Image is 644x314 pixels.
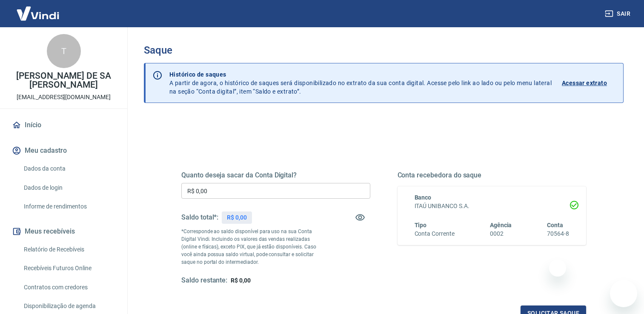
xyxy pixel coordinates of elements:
[20,241,117,258] a: Relatório de Recebíveis
[181,228,323,266] p: *Corresponde ao saldo disponível para uso na sua Conta Digital Vindi. Incluindo os valores das ve...
[227,213,247,222] p: R$ 0,00
[10,0,66,26] img: Vindi
[398,171,587,180] h5: Conta recebedora do saque
[490,222,512,228] span: Agência
[20,160,117,177] a: Dados da conta
[10,222,117,241] button: Meus recebíveis
[181,213,218,222] h5: Saldo total*:
[20,179,117,197] a: Dados de login
[415,222,427,228] span: Tipo
[169,70,552,96] p: A partir de agora, o histórico de saques será disponibilizado no extrato da sua conta digital. Ac...
[20,279,117,296] a: Contratos com credores
[181,276,227,285] h5: Saldo restante:
[415,194,432,201] span: Banco
[20,198,117,215] a: Informe de rendimentos
[7,71,120,89] p: [PERSON_NAME] DE SA [PERSON_NAME]
[10,141,117,160] button: Meu cadastro
[610,280,637,307] iframe: Botão para abrir a janela de mensagens
[181,171,370,180] h5: Quanto deseja sacar da Conta Digital?
[231,277,251,284] span: R$ 0,00
[10,116,117,134] a: Início
[169,70,552,79] p: Histórico de saques
[415,229,455,238] h6: Conta Corrente
[562,79,607,87] p: Acessar extrato
[562,70,616,96] a: Acessar extrato
[547,229,569,238] h6: 70564-8
[47,34,81,68] div: T
[20,260,117,277] a: Recebíveis Futuros Online
[415,202,570,211] h6: ITAÚ UNIBANCO S.A.
[490,229,512,238] h6: 0002
[549,260,566,277] iframe: Fechar mensagem
[144,44,624,56] h3: Saque
[547,222,563,228] span: Conta
[17,93,111,102] p: [EMAIL_ADDRESS][DOMAIN_NAME]
[603,6,634,22] button: Sair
